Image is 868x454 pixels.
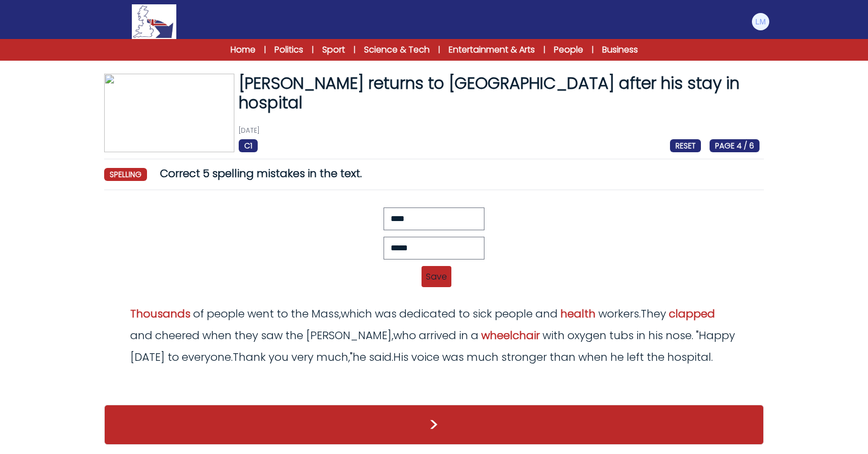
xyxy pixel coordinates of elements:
[393,328,416,343] span: who
[670,139,701,152] a: RESET
[354,44,355,55] span: |
[442,349,464,365] span: was
[182,349,231,365] span: everyone
[369,349,392,365] span: said
[669,306,715,321] span: clapped
[752,13,769,30] img: Leonardo Magnolfi
[104,168,147,181] span: spelling
[636,328,646,343] span: in
[609,328,634,343] span: tubs
[132,4,176,39] img: Logo
[641,306,666,321] span: They
[627,349,644,365] span: left
[473,306,492,321] span: sick
[550,349,576,365] span: than
[544,44,545,55] span: |
[130,328,152,343] span: and
[399,306,456,321] span: dedicated
[155,328,200,343] span: cheered
[495,306,533,321] span: people
[322,43,345,56] a: Sport
[699,328,735,343] span: Happy
[554,43,583,56] a: People
[467,349,499,365] span: much
[239,74,759,113] h1: [PERSON_NAME] returns to [GEOGRAPHIC_DATA] after his stay in hospital
[422,266,451,287] span: Save
[501,349,547,365] span: stronger
[316,349,348,365] span: much
[459,328,468,343] span: in
[647,349,665,365] span: the
[269,349,289,365] span: you
[130,306,735,365] odiv: , . , . " . ," . .
[306,328,392,343] span: [PERSON_NAME]
[375,306,397,321] span: was
[393,349,409,365] span: His
[667,349,711,365] span: hospital
[648,328,663,343] span: his
[231,43,256,56] a: Home
[610,349,624,365] span: he
[592,44,593,55] span: |
[481,328,540,343] span: wheelchair
[578,349,608,365] span: when
[602,43,638,56] a: Business
[535,306,558,321] span: and
[666,328,692,343] span: nose
[168,349,179,365] span: to
[458,306,470,321] span: to
[98,4,210,39] a: Logo
[239,126,759,135] p: [DATE]
[277,306,288,321] span: to
[160,166,362,181] span: Correct 5 spelling mistakes in the text.
[202,328,232,343] span: when
[353,349,366,365] span: he
[341,306,372,321] span: which
[285,328,303,343] span: the
[239,139,258,152] span: C1
[193,306,204,321] span: of
[560,306,596,321] span: health
[312,44,314,55] span: |
[291,306,309,321] span: the
[130,306,190,321] span: Thousands
[598,306,639,321] span: workers
[104,405,764,445] button: >
[207,306,245,321] span: people
[233,349,266,365] span: Thank
[104,74,234,152] img: uQi2xyluOHndL40iAhZKKXmdovsIqpdA7WTixl7b.jpg
[247,306,274,321] span: went
[364,43,430,56] a: Science & Tech
[275,43,303,56] a: Politics
[438,44,440,55] span: |
[234,328,258,343] span: they
[261,328,283,343] span: saw
[419,328,456,343] span: arrived
[311,306,339,321] span: Mass
[542,328,565,343] span: with
[130,349,165,365] span: [DATE]
[567,328,607,343] span: oxygen
[291,349,314,365] span: very
[411,349,439,365] span: voice
[471,328,478,343] span: a
[449,43,535,56] a: Entertainment & Arts
[710,139,759,152] span: PAGE 4 / 6
[264,44,266,55] span: |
